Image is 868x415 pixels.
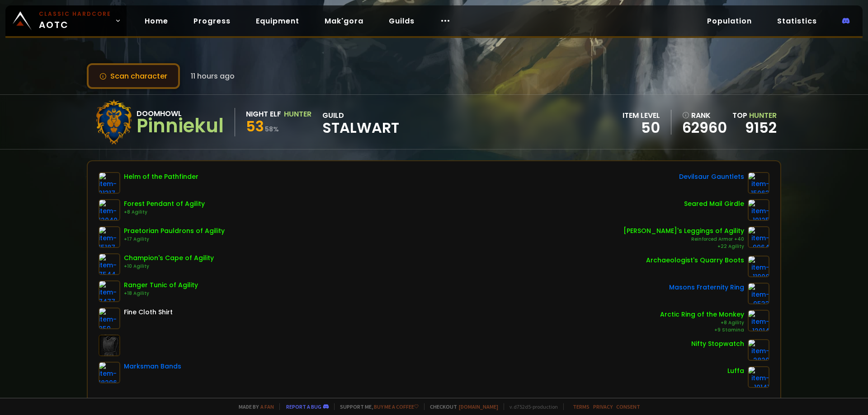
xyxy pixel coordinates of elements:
[322,110,399,135] div: guild
[265,125,279,134] small: 58 %
[99,362,120,383] img: item-18296
[124,263,214,270] div: +10 Agility
[616,403,640,410] a: Consent
[770,12,824,30] a: Statistics
[137,108,224,119] div: Doomhowl
[748,172,769,194] img: item-15063
[748,366,769,388] img: item-19141
[260,403,274,410] a: a fan
[745,117,777,138] a: 9152
[748,199,769,221] img: item-19125
[748,256,769,277] img: item-11908
[593,403,613,410] a: Privacy
[623,121,660,135] div: 50
[99,172,120,194] img: item-21317
[334,403,419,410] span: Support me,
[682,121,727,135] a: 62960
[684,199,744,209] div: Seared Mail Girdle
[669,283,744,292] div: Masons Fraternity Ring
[691,339,744,349] div: Nifty Stopwatch
[700,12,759,30] a: Population
[99,280,120,302] img: item-7477
[137,119,224,133] div: Pinniekul
[727,366,744,376] div: Luffa
[374,403,419,410] a: Buy me a coffee
[87,63,180,89] button: Scan character
[99,253,120,275] img: item-7544
[124,280,198,290] div: Ranger Tunic of Agility
[191,70,235,82] span: 11 hours ago
[124,290,198,297] div: +18 Agility
[732,110,777,121] div: Top
[124,236,225,243] div: +17 Agility
[623,243,744,250] div: +22 Agility
[573,403,590,410] a: Terms
[99,308,120,329] img: item-859
[317,12,371,30] a: Mak'gora
[124,308,173,317] div: Fine Cloth Shirt
[5,5,127,36] a: Classic HardcoreAOTC
[137,12,175,30] a: Home
[322,121,399,135] span: Stalwart
[748,339,769,361] img: item-2820
[623,226,744,236] div: [PERSON_NAME]'s Leggings of Agility
[459,403,498,410] a: [DOMAIN_NAME]
[249,12,307,30] a: Equipment
[124,172,198,182] div: Helm of the Pathfinder
[679,172,744,182] div: Devilsaur Gauntlets
[748,283,769,304] img: item-9533
[124,226,225,236] div: Praetorian Pauldrons of Agility
[246,108,281,120] div: Night Elf
[504,403,558,410] span: v. d752d5 - production
[124,362,181,371] div: Marksman Bands
[748,310,769,331] img: item-12014
[748,226,769,248] img: item-9964
[424,403,498,410] span: Checkout
[124,209,205,216] div: +8 Agility
[382,12,422,30] a: Guilds
[623,110,660,121] div: item level
[749,110,777,121] span: Hunter
[186,12,238,30] a: Progress
[124,199,205,209] div: Forest Pendant of Agility
[660,319,744,326] div: +8 Agility
[682,110,727,121] div: rank
[99,199,120,221] img: item-12040
[39,10,111,32] span: AOTC
[99,226,120,248] img: item-15187
[39,10,111,18] small: Classic Hardcore
[286,403,321,410] a: Report a bug
[660,326,744,334] div: +9 Stamina
[623,236,744,243] div: Reinforced Armor +40
[284,108,311,120] div: Hunter
[246,116,264,136] span: 53
[646,256,744,265] div: Archaeologist's Quarry Boots
[233,403,274,410] span: Made by
[660,310,744,319] div: Arctic Ring of the Monkey
[124,253,214,263] div: Champion's Cape of Agility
